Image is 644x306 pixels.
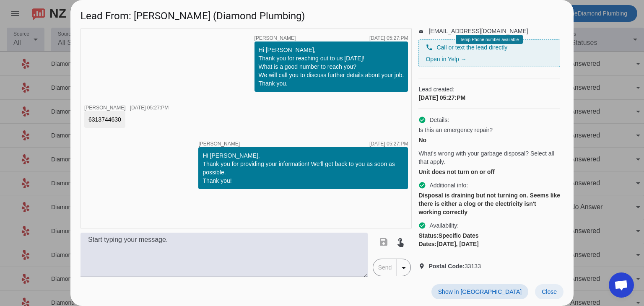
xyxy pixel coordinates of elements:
[418,240,560,248] div: [DATE], [DATE]
[426,44,433,51] mat-icon: phone
[426,56,466,62] a: Open in Yelp →
[535,284,563,299] button: Close
[429,181,468,189] span: Additional info:
[438,288,522,295] span: Show in [GEOGRAPHIC_DATA]
[254,36,296,41] span: [PERSON_NAME]
[399,263,409,273] mat-icon: arrow_drop_down
[418,85,560,93] span: Lead created:
[418,168,560,176] div: Unit does not turn on or off
[436,43,507,52] span: Call or text the lead directly
[431,284,528,299] button: Show in [GEOGRAPHIC_DATA]
[428,28,528,34] a: [EMAIL_ADDRESS][DOMAIN_NAME]
[418,149,560,166] span: What's wrong with your garbage disposal? Select all that apply.
[130,105,169,110] div: [DATE] 05:27:PM
[198,141,240,146] span: [PERSON_NAME]
[418,29,428,33] mat-icon: email
[460,37,519,42] span: Temp Phone number available
[369,36,408,41] div: [DATE] 05:27:PM
[418,191,560,216] div: Disposal is draining but not turning on. Seems like there is either a clog or the electricity isn...
[418,126,493,134] span: Is this an emergency repair?
[369,141,408,146] div: [DATE] 05:27:PM
[418,222,426,229] mat-icon: check_circle
[88,115,121,124] div: 6313744630
[428,262,481,270] span: 33133
[418,116,426,124] mat-icon: check_circle
[418,263,428,270] mat-icon: location_on
[429,221,459,230] span: Availability:
[429,116,449,124] span: Details:
[418,231,560,240] div: Specific Dates
[418,241,436,247] strong: Dates:
[84,105,126,111] span: [PERSON_NAME]
[259,46,404,88] div: Hi [PERSON_NAME], Thank you for reaching out to us [DATE]! What is a good number to reach you? We...
[428,263,465,270] strong: Postal Code:
[203,151,404,185] div: Hi [PERSON_NAME], Thank you for providing your information! We'll get back to you as soon as poss...
[395,237,405,247] mat-icon: touch_app
[542,288,557,295] span: Close
[418,136,560,144] div: No
[418,93,560,102] div: [DATE] 05:27:PM
[418,232,438,239] strong: Status:
[418,182,426,189] mat-icon: check_circle
[609,272,634,298] div: Open chat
